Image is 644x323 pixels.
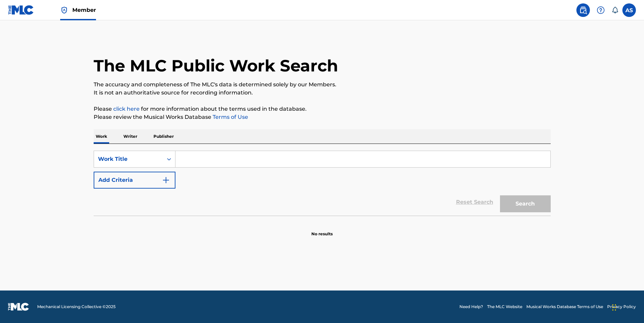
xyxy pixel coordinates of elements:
img: search [579,6,587,14]
button: Add Criteria [94,172,175,189]
p: Please for more information about the terms used in the database. [94,105,551,113]
a: Privacy Policy [607,304,636,310]
span: Mechanical Licensing Collective © 2025 [37,304,116,310]
img: MLC Logo [8,5,34,15]
span: Member [72,6,96,14]
div: Help [594,3,607,17]
a: The MLC Website [487,304,522,310]
div: Drag [612,297,616,318]
p: It is not an authoritative source for recording information. [94,89,551,97]
form: Search Form [94,151,551,216]
p: Please review the Musical Works Database [94,113,551,121]
a: Terms of Use [211,114,248,120]
div: Work Title [98,155,159,163]
a: Need Help? [459,304,483,310]
p: The accuracy and completeness of The MLC's data is determined solely by our Members. [94,81,551,89]
iframe: Chat Widget [610,290,644,323]
a: click here [113,106,140,112]
img: help [597,6,605,14]
p: No results [311,223,333,237]
img: Top Rightsholder [60,6,68,14]
p: Writer [121,129,139,144]
a: Musical Works Database Terms of Use [526,304,603,310]
img: logo [8,303,29,311]
p: Work [94,129,109,144]
div: User Menu [622,3,636,17]
img: 9d2ae6d4665cec9f34b9.svg [162,176,170,184]
p: Publisher [151,129,176,144]
div: Notifications [612,7,618,14]
a: Public Search [576,3,590,17]
h1: The MLC Public Work Search [94,56,338,76]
